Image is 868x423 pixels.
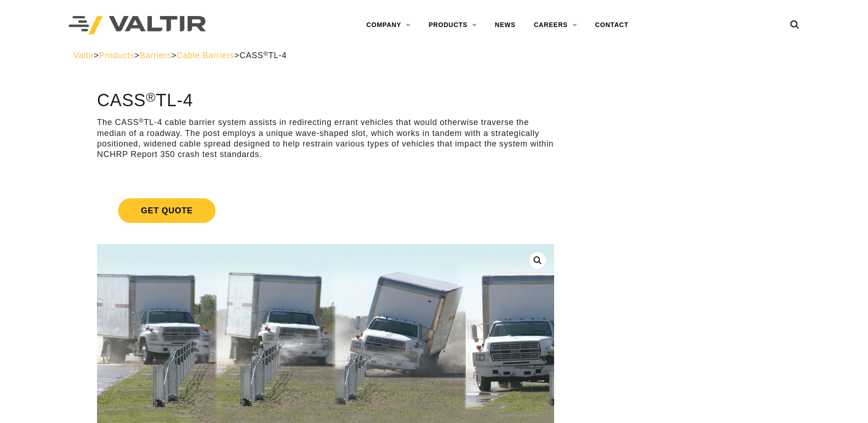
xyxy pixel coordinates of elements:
[420,16,486,34] a: PRODUCTS
[239,51,286,60] span: CASS TL-4
[177,51,234,60] a: Cable Barriers
[486,16,525,34] a: NEWS
[97,91,554,110] h1: CASS TL-4
[74,51,94,60] a: Valtir
[140,51,171,60] a: Barriers
[118,198,216,223] span: Get Quote
[357,16,420,34] a: COMPANY
[586,16,638,34] a: CONTACT
[264,50,269,57] sup: ®
[146,90,156,104] sup: ®
[525,16,586,34] a: CAREERS
[74,50,795,61] div: > > > >
[99,51,134,60] a: Products
[97,187,554,234] a: Get Quote
[69,16,206,35] img: Valtir
[97,117,554,160] p: The CASS TL-4 cable barrier system assists in redirecting errant vehicles that would otherwise tr...
[139,117,144,124] sup: ®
